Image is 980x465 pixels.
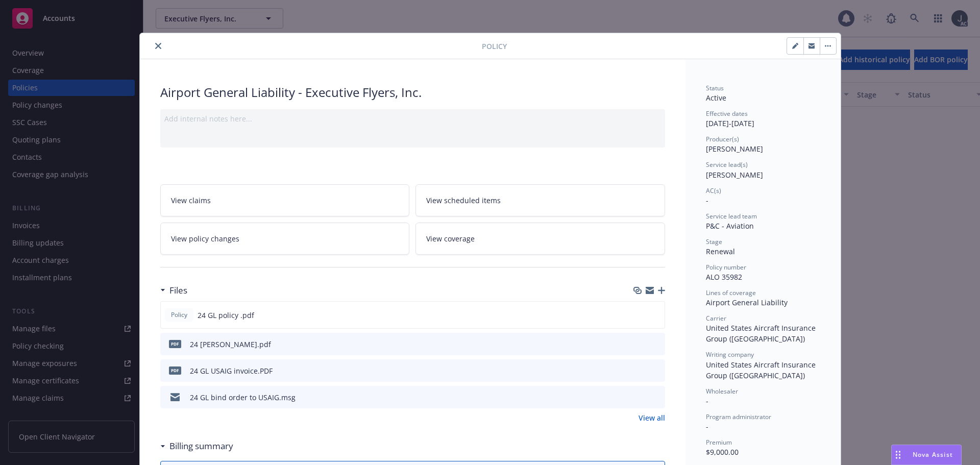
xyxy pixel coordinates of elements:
[164,113,661,124] div: Add internal notes here...
[706,247,735,256] span: Renewal
[426,195,501,206] span: View scheduled items
[706,221,754,231] span: P&C - Aviation
[415,223,665,255] a: View coverage
[706,396,708,406] span: -
[652,339,661,350] button: preview file
[706,422,708,431] span: -
[635,310,643,321] button: download file
[635,339,644,350] button: download file
[652,392,661,403] button: preview file
[190,365,273,376] div: 24 GL USAIG invoice.PDF
[482,41,507,52] span: Policy
[190,339,271,350] div: 24 [PERSON_NAME].pdf
[171,195,211,206] span: View claims
[706,323,818,344] span: United States Aircraft Insurance Group ([GEOGRAPHIC_DATA])
[171,233,239,244] span: View policy changes
[706,387,738,396] span: Wholesaler
[635,392,644,403] button: download file
[706,272,742,282] span: ALO 35982
[706,144,763,154] span: [PERSON_NAME]
[706,160,748,169] span: Service lead(s)
[706,288,756,297] span: Lines of coverage
[706,195,708,205] span: -
[169,439,233,453] h3: Billing summary
[635,365,644,376] button: download file
[169,310,189,320] span: Policy
[651,310,660,321] button: preview file
[160,84,665,101] div: Airport General Liability - Executive Flyers, Inc.
[169,340,181,348] span: pdf
[169,366,181,374] span: PDF
[426,233,475,244] span: View coverage
[706,263,746,272] span: Policy number
[892,445,904,464] div: Drag to move
[169,284,187,297] h3: Files
[706,447,739,457] span: $9,000.00
[706,109,748,118] span: Effective dates
[160,439,233,453] div: Billing summary
[706,314,726,323] span: Carrier
[198,310,254,321] span: 24 GL policy .pdf
[706,109,820,129] div: [DATE] - [DATE]
[706,350,754,359] span: Writing company
[190,392,296,403] div: 24 GL bind order to USAIG.msg
[706,135,739,143] span: Producer(s)
[706,186,721,195] span: AC(s)
[652,365,661,376] button: preview file
[891,445,962,465] button: Nova Assist
[706,412,771,421] span: Program administrator
[706,170,763,180] span: [PERSON_NAME]
[706,93,726,103] span: Active
[706,360,818,380] span: United States Aircraft Insurance Group ([GEOGRAPHIC_DATA])
[706,237,722,246] span: Stage
[706,84,724,92] span: Status
[639,412,665,423] a: View all
[160,184,410,216] a: View claims
[160,223,410,255] a: View policy changes
[706,438,732,447] span: Premium
[415,184,665,216] a: View scheduled items
[160,284,187,297] div: Files
[706,297,820,308] div: Airport General Liability
[706,212,757,221] span: Service lead team
[152,40,164,52] button: close
[913,450,953,459] span: Nova Assist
